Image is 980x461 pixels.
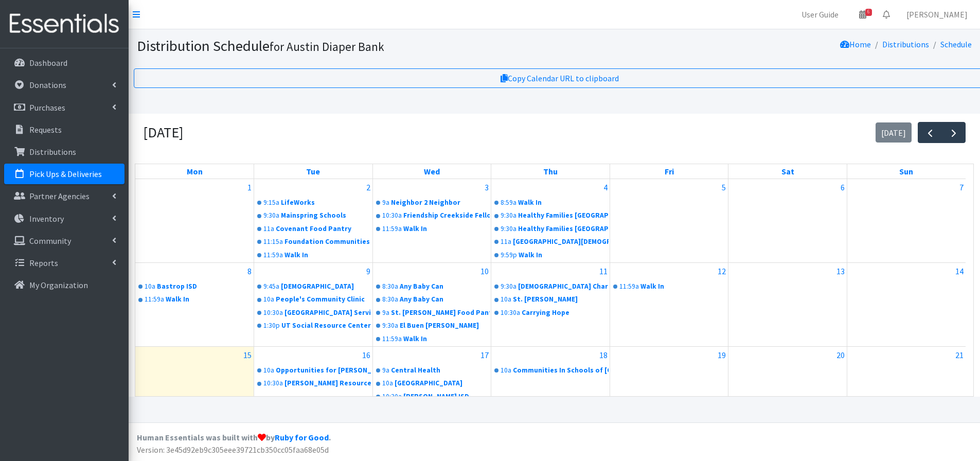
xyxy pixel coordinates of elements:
a: September 19, 2025 [716,347,728,363]
div: Walk In [519,250,609,260]
p: My Organization [29,280,88,290]
a: Ruby for Good [275,432,329,442]
p: Requests [29,125,62,135]
a: September 5, 2025 [720,179,728,196]
a: 8:30aAny Baby Can [374,293,490,306]
td: September 5, 2025 [610,179,728,262]
a: Community [4,230,124,251]
div: 11:59a [382,334,402,344]
a: September 4, 2025 [601,179,610,196]
div: 8:30a [382,294,398,305]
div: Any Baby Can [400,294,490,305]
div: Neighbor 2 Neighbor [391,198,490,208]
h2: [DATE] [143,124,183,141]
a: September 11, 2025 [597,263,610,279]
button: Previous month [918,122,942,143]
div: [GEOGRAPHIC_DATA][DEMOGRAPHIC_DATA] [513,237,609,247]
div: 1:30p [263,321,280,331]
div: 8:30a [382,281,398,292]
a: Saturday [779,164,796,179]
a: Schedule [940,39,972,49]
a: Requests [4,119,124,140]
div: 11:59a [263,250,283,260]
a: Pick Ups & Deliveries [4,164,124,184]
div: Walk In [284,250,371,260]
a: 9:30aEl Buen [PERSON_NAME] [374,320,490,332]
button: [DATE] [876,122,912,143]
span: Version: 3e45d92eb9c305eee39721cb350cc05faa68e05d [137,445,329,455]
a: 10a[GEOGRAPHIC_DATA] [374,377,490,389]
p: Reports [29,258,58,268]
div: 11:59a [619,281,639,292]
td: September 15, 2025 [135,346,254,404]
td: September 13, 2025 [728,263,847,347]
div: 8:59a [501,198,516,208]
a: Wednesday [422,164,442,179]
div: UT Social Resource Center [281,321,371,331]
a: September 9, 2025 [364,263,372,279]
p: Inventory [29,214,64,224]
div: 10:30a [501,308,520,318]
a: 10aOpportunities for [PERSON_NAME] and Burnet Counties [255,364,371,377]
div: 9:15a [263,198,279,208]
td: September 3, 2025 [372,179,491,262]
a: 9:30aHealthy Families [GEOGRAPHIC_DATA] [492,223,609,235]
a: 10:30aFriendship Creekside Fellowship [374,209,490,222]
td: September 6, 2025 [728,179,847,262]
div: Carrying Hope [522,308,609,318]
td: September 10, 2025 [372,263,491,347]
td: September 11, 2025 [491,263,610,347]
div: 11:59a [382,224,402,234]
div: [PERSON_NAME] Resource Center [284,378,371,388]
a: 10aBastrop ISD [136,280,253,293]
div: 10a [382,378,393,388]
a: 11:15aFoundation Communities "FC CHI" [255,236,371,248]
div: 10a [145,281,155,292]
small: for Austin Diaper Bank [270,39,384,54]
td: September 8, 2025 [135,263,254,347]
div: 11:59a [145,294,164,305]
div: Walk In [518,198,609,208]
div: 11a [263,224,274,234]
p: Dashboard [29,58,67,68]
a: 10:30aCarrying Hope [492,307,609,319]
a: September 7, 2025 [957,179,966,196]
a: Purchases [4,97,124,118]
a: September 14, 2025 [953,263,966,279]
span: 6 [865,9,872,16]
div: [GEOGRAPHIC_DATA] [395,378,490,388]
td: September 2, 2025 [254,179,373,262]
div: Healthy Families [GEOGRAPHIC_DATA] [518,224,609,234]
td: September 7, 2025 [847,179,966,262]
td: September 4, 2025 [491,179,610,262]
div: 9:59p [501,250,517,260]
a: 10aPeople's Community Clinic [255,293,371,306]
p: Partner Agencies [29,191,90,201]
a: Partner Agencies [4,186,124,206]
div: 9a [382,198,389,208]
div: Friendship Creekside Fellowship [403,210,490,221]
button: Next month [941,122,966,143]
a: 9:30a[DEMOGRAPHIC_DATA] Charities of [GEOGRAPHIC_DATA][US_STATE] [492,280,609,293]
td: September 20, 2025 [728,346,847,404]
a: 10aSt. [PERSON_NAME] [492,293,609,306]
a: User Guide [793,4,847,25]
a: 11aCovenant Food Pantry [255,223,371,235]
a: 10:30a[PERSON_NAME] ISD [374,391,490,403]
a: 1:30pUT Social Resource Center [255,320,371,332]
a: 6 [851,4,875,25]
a: Dashboard [4,52,124,73]
a: Reports [4,253,124,273]
a: Thursday [541,164,560,179]
div: 9a [382,308,389,318]
div: Healthy Families [GEOGRAPHIC_DATA] [518,210,609,221]
div: [DEMOGRAPHIC_DATA] Charities of [GEOGRAPHIC_DATA][US_STATE] [518,281,609,292]
a: [PERSON_NAME] [898,4,976,25]
img: HumanEssentials [4,7,124,41]
a: September 10, 2025 [478,263,491,279]
a: 9aSt. [PERSON_NAME] Food Pantry [374,307,490,319]
div: Central Health [391,365,490,376]
td: September 19, 2025 [610,346,728,404]
a: 8:59aWalk In [492,197,609,209]
a: 8:30aAny Baby Can [374,280,490,293]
